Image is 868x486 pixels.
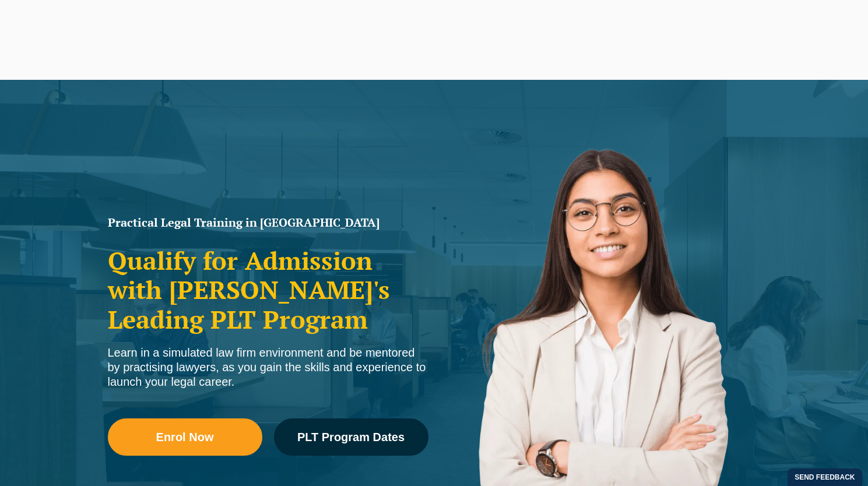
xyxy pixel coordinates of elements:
[274,418,428,456] a: PLT Program Dates
[108,246,428,334] h2: Qualify for Admission with [PERSON_NAME]'s Leading PLT Program
[108,418,262,456] a: Enrol Now
[108,217,428,228] h1: Practical Legal Training in [GEOGRAPHIC_DATA]
[108,346,428,389] div: Learn in a simulated law firm environment and be mentored by practising lawyers, as you gain the ...
[156,431,214,443] span: Enrol Now
[297,431,405,443] span: PLT Program Dates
